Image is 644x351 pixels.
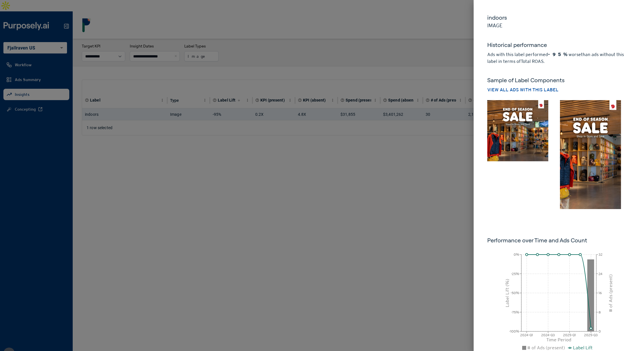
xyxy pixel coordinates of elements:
tspan: -50% [511,291,519,295]
tspan: Time Period [546,337,571,342]
tspan: 2025-Q3 [584,333,598,337]
tspan: 0 [599,329,601,333]
tspan: 2024-Q1 [520,333,533,337]
p: Image [487,22,630,30]
tspan: -75% [511,310,519,314]
h6: Performance over Time and Ads Count [487,236,630,244]
strong: -95% [548,52,567,57]
tspan: 8 [599,310,601,314]
h5: Historical performance [487,41,630,51]
img: imgac199d539b47b84848d6b1c1c243b446 [487,100,548,161]
p: Ads with this label performed worse than ads without this label in terms of Total ROAS . [487,51,630,65]
h5: Sample of Label Components [487,76,630,84]
tspan: 16 [599,291,602,295]
img: img00d125c1bf64e59215726a90ba1821ac [560,100,621,209]
tspan: 2025-Q1 [563,333,576,337]
tspan: # of Ads (present) [608,274,613,312]
tspan: -100% [509,329,519,333]
tspan: 0% [514,253,519,257]
tspan: 32 [599,253,603,257]
span: # of Ads (present) [527,345,565,350]
span: Label Lift [573,345,593,350]
tspan: 24 [599,272,603,276]
tspan: 2024-Q3 [541,333,555,337]
h5: indoors [487,14,630,22]
tspan: -25% [511,272,519,276]
button: View all ads with this label [487,86,559,93]
tspan: Label Lift (%) [505,279,510,307]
